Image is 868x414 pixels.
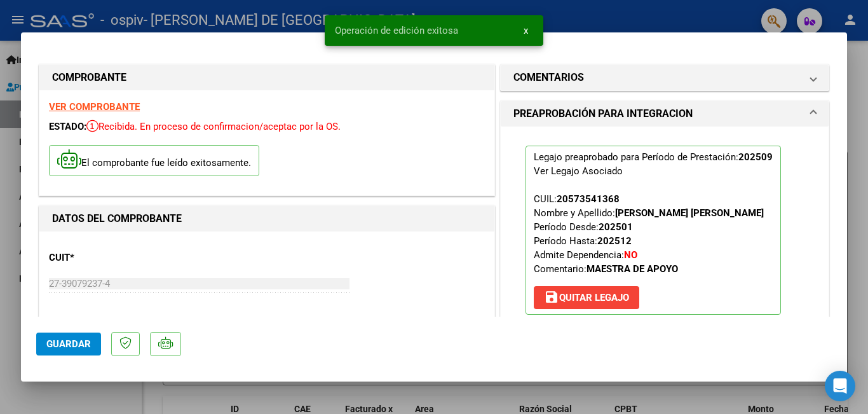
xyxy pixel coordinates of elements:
[501,127,829,344] div: PREAPROBACIÓN PARA INTEGRACION
[557,192,620,206] div: 20573541368
[36,333,101,355] button: Guardar
[597,235,632,247] strong: 202512
[49,101,140,113] a: VER COMPROBANTE
[513,106,693,121] h1: PREAPROBACIÓN PARA INTEGRACION
[49,251,180,265] p: CUIT
[335,24,458,37] span: Operación de edición exitosa
[46,338,91,350] span: Guardar
[52,212,182,224] strong: DATOS DEL COMPROBANTE
[738,151,773,163] strong: 202509
[49,121,86,132] span: ESTADO:
[501,65,829,90] mat-expansion-panel-header: COMENTARIOS
[534,263,678,275] span: Comentario:
[49,145,259,176] p: El comprobante fue leído exitosamente.
[534,193,764,275] span: CUIL: Nombre y Apellido: Período Desde: Período Hasta: Admite Dependencia:
[599,221,633,233] strong: 202501
[86,121,341,132] span: Recibida. En proceso de confirmacion/aceptac por la OS.
[52,71,126,83] strong: COMPROBANTE
[524,25,528,36] span: x
[544,289,559,305] mat-icon: save
[513,19,538,42] button: x
[534,286,639,309] button: Quitar Legajo
[49,316,146,328] span: ANALISIS PRESTADOR
[501,101,829,127] mat-expansion-panel-header: PREAPROBACIÓN PARA INTEGRACION
[534,164,623,178] div: Ver Legajo Asociado
[615,207,764,219] strong: [PERSON_NAME] [PERSON_NAME]
[526,146,781,315] p: Legajo preaprobado para Período de Prestación:
[624,249,637,261] strong: NO
[587,263,678,275] strong: MAESTRA DE APOYO
[513,70,584,85] h1: COMENTARIOS
[544,292,629,303] span: Quitar Legajo
[825,371,855,401] div: Open Intercom Messenger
